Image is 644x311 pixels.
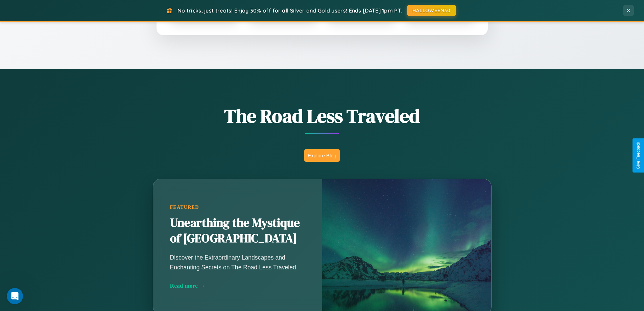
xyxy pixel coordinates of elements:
button: Explore Blog [304,149,340,162]
p: Discover the Extraordinary Landscapes and Enchanting Secrets on The Road Less Traveled. [170,253,305,272]
span: No tricks, just treats! Enjoy 30% off for all Silver and Gold users! Ends [DATE] 1pm PT. [177,7,402,14]
h2: Unearthing the Mystique of [GEOGRAPHIC_DATA] [170,215,305,246]
h1: The Road Less Traveled [119,103,525,129]
button: HALLOWEEN30 [407,5,456,16]
div: Read more → [170,282,305,289]
iframe: Intercom live chat [7,288,23,304]
div: Featured [170,204,305,210]
div: Give Feedback [636,142,641,169]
